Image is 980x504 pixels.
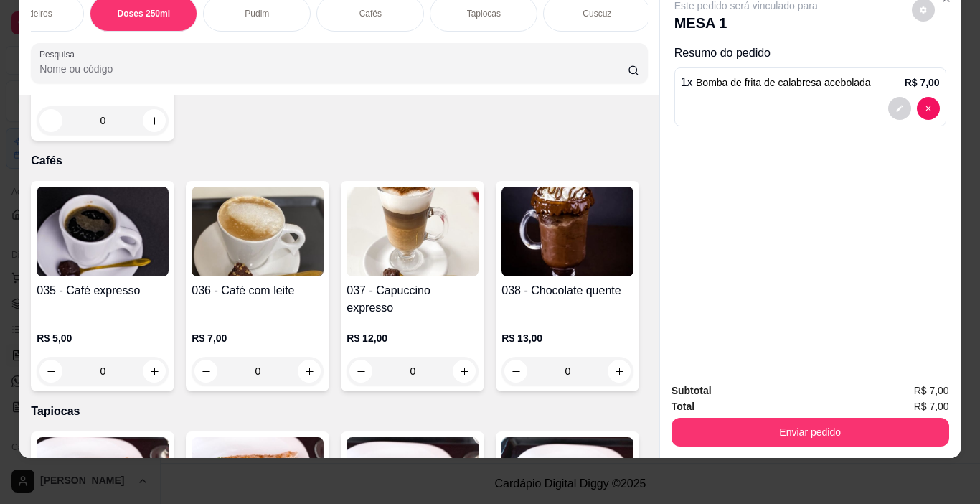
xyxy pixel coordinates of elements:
[504,360,527,383] button: decrease-product-quantity
[608,360,631,383] button: increase-product-quantity
[39,62,628,76] input: Pesquisa
[888,97,911,120] button: decrease-product-quantity
[467,8,501,19] p: Tapiocas
[349,360,372,383] button: decrease-product-quantity
[347,187,479,276] img: product-image
[31,403,647,420] p: Tapiocas
[37,282,169,299] h4: 035 - Café expresso
[583,8,611,19] p: Cuscuz
[143,360,166,383] button: increase-product-quantity
[39,48,80,60] label: Pesquisa
[914,398,949,414] span: R$ 7,00
[347,331,479,345] p: R$ 12,00
[674,13,818,33] p: MESA 1
[118,8,170,19] p: Doses 250ml
[39,109,62,132] button: decrease-product-quantity
[501,187,633,276] img: product-image
[347,282,479,317] h4: 037 - Capuccino expresso
[359,8,382,19] p: Cafés
[501,282,633,299] h4: 038 - Chocolate quente
[192,331,324,345] p: R$ 7,00
[672,418,949,447] button: Enviar pedido
[453,360,476,383] button: increase-product-quantity
[672,385,712,396] strong: Subtotal
[672,401,694,412] strong: Total
[194,360,217,383] button: decrease-product-quantity
[696,77,871,88] span: Bomba de frita de calabresa acebolada
[674,45,946,62] p: Resumo do pedido
[905,75,940,90] p: R$ 7,00
[143,109,166,132] button: increase-product-quantity
[31,152,647,169] p: Cafés
[917,97,940,120] button: decrease-product-quantity
[298,360,321,383] button: increase-product-quantity
[192,282,324,299] h4: 036 - Café com leite
[192,187,324,276] img: product-image
[681,74,871,91] p: 1 x
[37,187,169,276] img: product-image
[245,8,269,19] p: Pudim
[37,331,169,345] p: R$ 5,00
[501,331,633,345] p: R$ 13,00
[39,360,62,383] button: decrease-product-quantity
[914,383,949,398] span: R$ 7,00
